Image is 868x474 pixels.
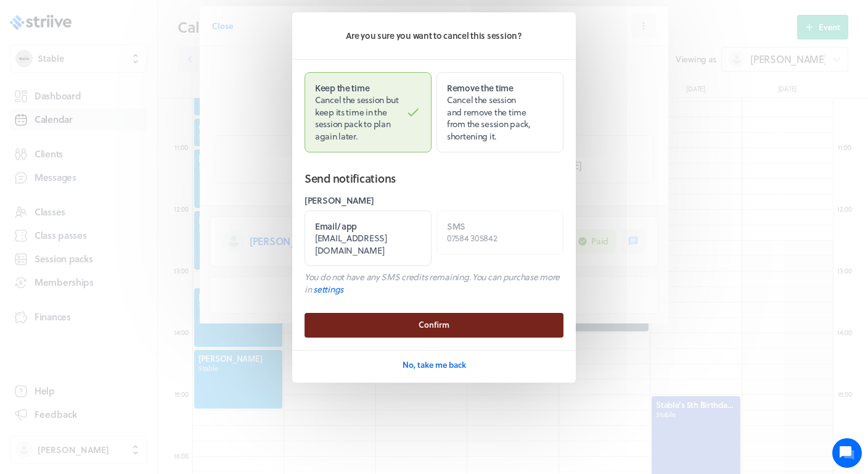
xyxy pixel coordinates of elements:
[315,93,399,143] span: Cancel the session but keep its time in the session pack to plan again later.
[403,359,466,370] span: No, take me back
[832,438,862,468] iframe: gist-messenger-bubble-iframe
[18,60,228,80] h1: Hi [PERSON_NAME]
[447,220,465,233] strong: SMS
[313,283,343,296] a: settings
[19,144,227,168] button: New conversation
[419,319,449,330] span: Confirm
[305,194,563,207] label: [PERSON_NAME]
[315,231,387,257] span: [EMAIL_ADDRESS][DOMAIN_NAME]
[305,170,563,187] h2: Send notifications
[18,82,228,122] h2: We're here to help. Ask us anything!
[80,151,148,161] span: New conversation
[315,220,357,233] strong: Email / app
[305,271,563,295] p: You do not have any SMS credits remaining. You can purchase more in
[305,30,563,42] p: Are you sure you want to cancel this session?
[447,93,530,143] span: Cancel the session and remove the time from the session pack, shortening it.
[305,313,563,338] button: Confirm
[403,353,466,378] button: No, take me back
[447,81,514,94] strong: Remove the time
[315,81,369,94] strong: Keep the time
[17,192,230,207] p: Find an answer quickly
[447,231,497,244] span: 07584 305842
[36,212,220,237] input: Search articles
